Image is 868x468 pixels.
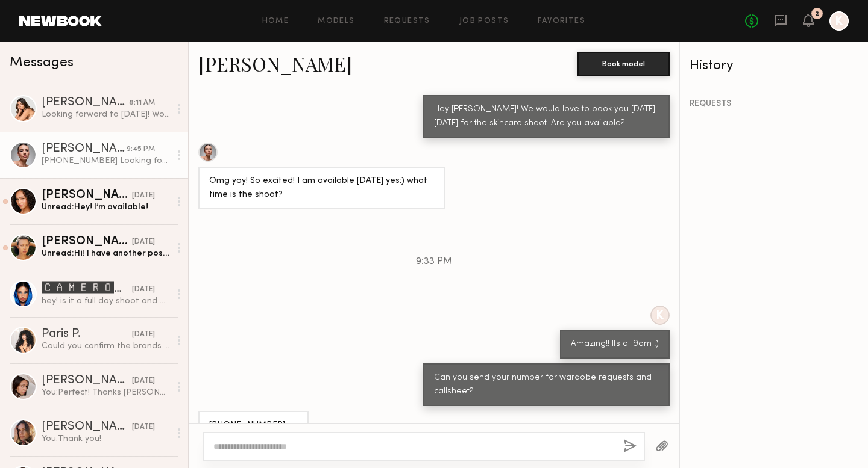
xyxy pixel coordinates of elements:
[384,17,430,25] a: Requests
[416,257,452,267] span: 9:33 PM
[42,97,129,109] div: [PERSON_NAME]
[42,202,170,213] div: Unread: Hey! I’m available!
[690,59,858,73] div: History
[42,340,170,352] div: Could you confirm the brands website or Instagram with me? I can’t seem to find it online!
[577,52,670,76] button: Book model
[132,284,155,295] div: [DATE]
[538,17,585,25] a: Favorites
[829,11,849,31] a: K
[42,295,170,307] div: hey! is it a full day shoot and what’s the rate?!
[262,17,289,25] a: Home
[132,236,155,248] div: [DATE]
[198,51,352,76] a: [PERSON_NAME]
[132,190,155,202] div: [DATE]
[209,419,298,460] div: [PHONE_NUMBER] Looking forward to it!!
[815,11,819,17] div: 2
[42,328,132,340] div: Paris P.
[42,155,170,167] div: [PHONE_NUMBER] Looking forward to it!!
[42,375,132,387] div: [PERSON_NAME]
[42,236,132,248] div: [PERSON_NAME]
[571,337,659,351] div: Amazing!! Its at 9am :)
[42,421,132,433] div: [PERSON_NAME]
[132,422,155,433] div: [DATE]
[129,97,155,109] div: 8:11 AM
[132,375,155,387] div: [DATE]
[42,189,132,202] div: [PERSON_NAME]
[127,144,155,155] div: 9:45 PM
[42,387,170,398] div: You: Perfect! Thanks [PERSON_NAME], have a lovely day!
[318,17,354,25] a: Models
[10,56,74,70] span: Messages
[209,174,434,202] div: Omg yay! So excited! I am available [DATE] yes:) what time is the shoot?
[132,329,155,340] div: [DATE]
[459,17,509,25] a: Job Posts
[690,100,858,108] div: REQUESTS
[42,433,170,445] div: You: Thank you!
[577,58,670,68] a: Book model
[434,103,659,131] div: Hey [PERSON_NAME]! We would love to book you [DATE][DATE] for the skincare shoot. Are you available?
[42,248,170,259] div: Unread: Hi! I have another possible job lined up for [DATE] so wanted to see if you still want me...
[42,143,127,155] div: [PERSON_NAME]
[42,109,170,120] div: Looking forward to [DATE]! Wondering if there’s room to get reimbursed for my nails for this shoo...
[434,371,659,399] div: Can you send your number for wardobe requests and callsheet?
[42,281,132,295] div: 🅲🅰🅼🅴🆁🅾🅽 🆂.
